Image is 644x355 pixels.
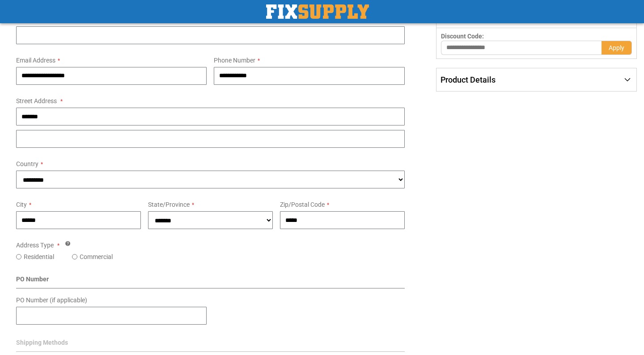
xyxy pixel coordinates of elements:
[266,4,369,19] a: store logo
[16,297,87,304] span: PO Number (if applicable)
[16,242,54,249] span: Address Type
[214,57,255,64] span: Phone Number
[16,201,27,208] span: City
[16,275,405,288] div: PO Number
[16,57,55,64] span: Email Address
[441,33,484,40] span: Discount Code:
[16,97,57,104] span: Street Address
[148,201,190,208] span: State/Province
[602,41,632,55] button: Apply
[80,252,113,261] label: Commercial
[16,160,38,167] span: Country
[266,4,369,19] img: Fix Industrial Supply
[609,44,624,51] span: Apply
[441,75,496,84] span: Product Details
[24,252,54,261] label: Residential
[280,201,325,208] span: Zip/Postal Code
